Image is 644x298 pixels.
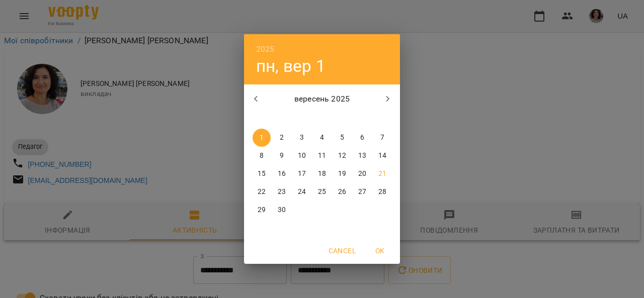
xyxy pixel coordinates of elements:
p: 14 [378,151,386,161]
button: 27 [353,183,371,201]
p: 11 [318,151,326,161]
button: 19 [333,165,351,183]
button: 6 [353,129,371,147]
p: 3 [300,133,304,143]
button: 26 [333,183,351,201]
button: 14 [373,147,391,165]
p: 25 [318,187,326,197]
span: Cancel [329,245,356,257]
button: 10 [293,147,311,165]
p: 20 [358,169,366,179]
button: 16 [273,165,291,183]
span: сб [353,114,371,124]
button: OK [364,242,396,260]
p: 21 [378,169,386,179]
button: 17 [293,165,311,183]
p: 15 [258,169,266,179]
button: пн, вер 1 [256,56,326,76]
p: 10 [298,151,306,161]
p: 29 [258,205,266,215]
button: 22 [253,183,271,201]
p: 6 [360,133,364,143]
p: вересень 2025 [268,93,376,105]
button: 20 [353,165,371,183]
p: 26 [338,187,346,197]
p: 7 [380,133,384,143]
button: 11 [313,147,331,165]
p: 22 [258,187,266,197]
button: 28 [373,183,391,201]
button: 29 [253,201,271,219]
button: 25 [313,183,331,201]
p: 5 [340,133,344,143]
p: 17 [298,169,306,179]
button: 8 [253,147,271,165]
p: 27 [358,187,366,197]
p: 30 [278,205,286,215]
span: ср [293,114,311,124]
span: нд [373,114,391,124]
button: 2 [273,129,291,147]
p: 8 [260,151,264,161]
button: 1 [253,129,271,147]
p: 19 [338,169,346,179]
button: 15 [253,165,271,183]
button: 23 [273,183,291,201]
span: OK [368,245,392,257]
button: 21 [373,165,391,183]
button: 5 [333,129,351,147]
p: 13 [358,151,366,161]
button: 7 [373,129,391,147]
p: 24 [298,187,306,197]
p: 4 [320,133,324,143]
span: вт [273,114,291,124]
span: пт [333,114,351,124]
button: 12 [333,147,351,165]
button: 3 [293,129,311,147]
button: 2025 [256,42,275,56]
p: 23 [278,187,286,197]
button: Cancel [325,242,360,260]
span: чт [313,114,331,124]
button: 4 [313,129,331,147]
button: 9 [273,147,291,165]
button: 24 [293,183,311,201]
p: 2 [280,133,284,143]
button: 13 [353,147,371,165]
button: 30 [273,201,291,219]
p: 1 [260,133,264,143]
p: 16 [278,169,286,179]
p: 9 [280,151,284,161]
p: 18 [318,169,326,179]
button: 18 [313,165,331,183]
p: 12 [338,151,346,161]
span: пн [253,114,271,124]
p: 28 [378,187,386,197]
